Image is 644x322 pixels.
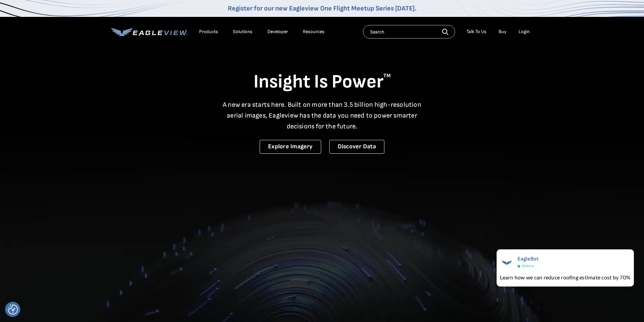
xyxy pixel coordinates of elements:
img: EagleBot [500,256,514,269]
a: Developer [267,29,288,35]
input: Search [363,25,455,39]
button: Consent Preferences [8,304,18,315]
div: Talk To Us [467,29,486,35]
a: Buy [499,29,506,35]
div: Learn how we can reduce roofing estimate cost by 70% [500,273,630,281]
div: Solutions [233,29,253,35]
a: Explore Imagery [260,140,321,154]
h1: Insight Is Power [111,70,533,94]
div: Login [519,29,530,35]
img: Revisit consent button [8,304,18,315]
div: Products [199,29,218,35]
span: EagleBot [518,256,539,262]
span: Online [522,264,534,269]
p: A new era starts here. Built on more than 3.5 billion high-resolution aerial images, Eagleview ha... [219,99,426,132]
a: Discover Data [329,140,384,154]
div: Resources [303,29,325,35]
sup: TM [383,73,391,79]
a: Register for our new Eagleview One Flight Meetup Series [DATE]. [228,4,416,13]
